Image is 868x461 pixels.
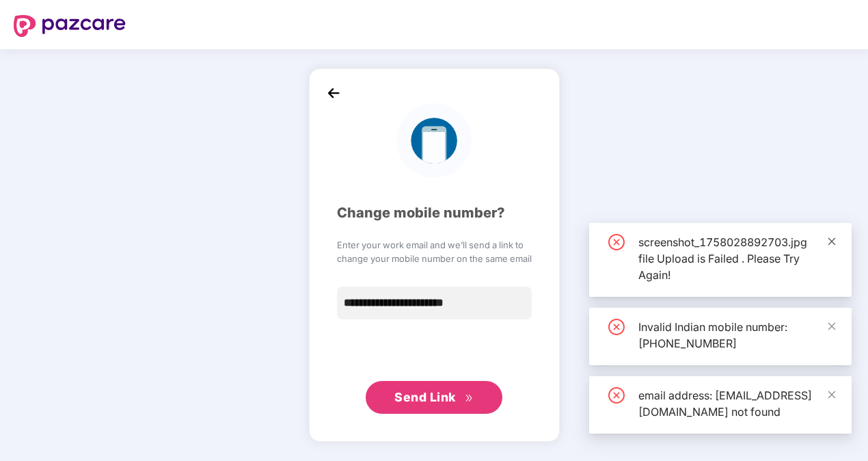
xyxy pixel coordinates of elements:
span: Enter your work email and we’ll send a link to [337,238,532,252]
span: change your mobile number on the same email [337,252,532,265]
span: double-right [465,394,474,403]
div: Change mobile number? [337,202,532,224]
span: close-circle [608,319,625,335]
img: logo [14,15,126,37]
div: Invalid Indian mobile number: [PHONE_NUMBER] [638,319,835,352]
div: email address: [EMAIL_ADDRESS][DOMAIN_NAME] not found [638,387,835,420]
img: logo [396,103,471,178]
span: close [827,321,837,331]
span: close [827,237,837,246]
span: close-circle [608,387,625,404]
button: Send Linkdouble-right [366,381,502,414]
div: screenshot_1758028892703.jpg file Upload is Failed . Please Try Again! [638,234,835,283]
span: close [827,390,837,399]
span: Send Link [394,390,456,404]
img: back_icon [323,83,344,103]
span: close-circle [608,234,625,250]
